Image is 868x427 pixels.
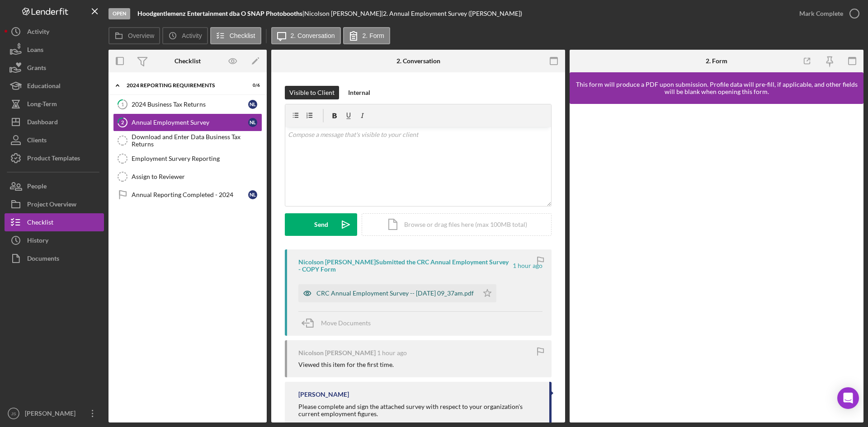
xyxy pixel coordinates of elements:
[790,5,863,23] button: Mark Complete
[298,284,496,302] button: CRC Annual Employment Survey -- [DATE] 09_37am.pdf
[344,86,375,99] button: Internal
[132,101,248,108] div: 2024 Business Tax Returns
[248,100,257,109] div: N L
[574,81,859,95] div: This form will produce a PDF upon submission. Profile data will pre-fill, if applicable, and othe...
[314,213,328,236] div: Send
[137,9,302,17] b: Hoodgentlemenz Entertainment dba O SNAP Photobooths
[513,262,542,269] time: 2025-08-28 13:37
[162,27,208,44] button: Activity
[182,32,202,39] label: Activity
[113,131,262,150] a: Download and Enter Data Business Tax Returns
[298,361,394,368] div: Viewed this item for the first time.
[348,86,370,99] div: Internal
[377,349,407,357] time: 2025-08-28 13:36
[396,57,440,65] div: 2. Conversation
[298,403,540,418] div: Please complete and sign the attached survey with respect to your organization's current employme...
[175,57,201,65] div: Checklist
[23,404,81,425] div: [PERSON_NAME]
[108,8,130,19] div: Open
[113,168,262,186] a: Assign to Reviewer
[799,5,843,23] div: Mark Complete
[113,113,262,131] a: 2Annual Employment SurveyNL
[321,319,371,327] span: Move Documents
[248,118,257,127] div: N L
[285,86,339,99] button: Visible to Client
[271,27,341,44] button: 2. Conversation
[343,27,390,44] button: 2. Form
[137,10,304,17] div: |
[113,186,262,204] a: Annual Reporting Completed - 2024NL
[132,119,248,126] div: Annual Employment Survey
[121,119,124,125] tspan: 2
[289,86,335,99] div: Visible to Client
[121,101,124,107] tspan: 1
[248,190,257,199] div: N L
[5,404,104,422] button: JS[PERSON_NAME]
[291,32,335,39] label: 2. Conversation
[579,113,855,413] iframe: Lenderfit form
[108,27,160,44] button: Overview
[298,258,511,273] div: Nicolson [PERSON_NAME] Submitted the CRC Annual Employment Survey - COPY Form
[298,391,349,398] div: [PERSON_NAME]
[210,27,261,44] button: Checklist
[230,32,255,39] label: Checklist
[244,83,260,88] div: 0 / 6
[316,290,474,297] div: CRC Annual Employment Survey -- [DATE] 09_37am.pdf
[113,95,262,113] a: 12024 Business Tax ReturnsNL
[285,213,357,236] button: Send
[132,173,262,180] div: Assign to Reviewer
[298,349,376,357] div: Nicolson [PERSON_NAME]
[127,83,237,88] div: 2024 Reporting Requirements
[132,191,248,198] div: Annual Reporting Completed - 2024
[363,32,384,39] label: 2. Form
[304,10,383,17] div: Nicolson [PERSON_NAME] |
[11,411,16,416] text: JS
[128,32,154,39] label: Overview
[837,387,859,409] div: Open Intercom Messenger
[706,57,727,65] div: 2. Form
[132,133,262,148] div: Download and Enter Data Business Tax Returns
[298,312,380,334] button: Move Documents
[132,155,262,162] div: Employment Survery Reporting
[113,150,262,168] a: Employment Survery Reporting
[383,10,522,17] div: 2. Annual Employment Survey ([PERSON_NAME])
